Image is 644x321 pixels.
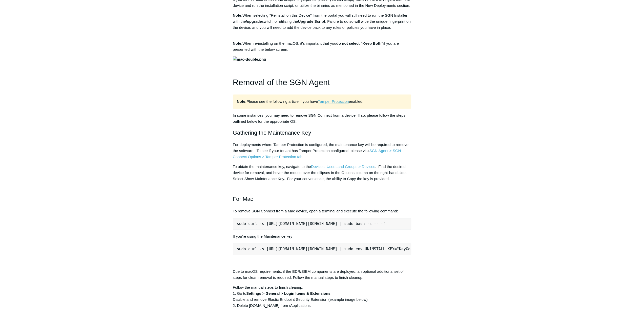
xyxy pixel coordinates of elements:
[237,99,246,104] strong: Note:
[233,208,411,214] p: To remove SGN Connect from a Mac device, open a terminal and execute the following command:
[233,164,411,182] p: To obtain the maintenance key, navigate to the . Find the desired device for removal, and hover t...
[233,268,411,281] p: Due to macOS requirements, if the EDR/SIEM components are deployed, an optional additional set of...
[233,112,411,125] p: In some instances, you may need to remove SGN Connect from a device. If so, please follow the ste...
[233,13,407,23] span: When selecting "Reinstall on this Device" from the portal you will still need to run the SGN Inst...
[233,78,330,87] span: Removal of the SGN Agent
[233,40,411,53] p: When re-installing on the macOS, it's important that you if you are presented with the below screen.
[233,19,411,30] span: . Failure to do so will wipe the unique fingerprint on the device, and you will need to add the d...
[233,243,411,255] pre: sudo curl -s [URL][DOMAIN_NAME][DOMAIN_NAME] | sudo env UNINSTALL_KEY="KeyGoesHere" bash -s -- -f
[233,41,242,45] strong: Note:
[233,186,411,203] h2: For Mac
[262,19,298,23] span: switch, or utilizing the
[311,164,375,169] a: Devices, Users and Groups > Devices
[298,19,325,23] span: Upgrade Script
[237,99,363,104] span: Please see the following article if you have enabled.
[318,99,349,104] a: Tamper Protection
[246,19,262,23] span: /upgrade
[233,284,411,309] p: Follow the manual steps to finish cleanup: 1. Go to Disable and remove Elastic Endpoint Security ...
[233,56,266,62] img: mac-double.png
[233,218,411,230] pre: sudo curl -s [URL][DOMAIN_NAME][DOMAIN_NAME] | sudo bash -s -- -f
[233,13,242,17] span: Note:
[233,128,411,137] h2: Gathering the Maintenance Key
[246,291,330,295] strong: Settings > General > Login Items & Extensions
[233,233,411,239] p: If you're using the Maintenance key
[336,41,383,45] strong: do not select "Keep Both"
[233,142,411,160] p: For deployments where Tamper Protection is configured, the maintenance key will be required to re...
